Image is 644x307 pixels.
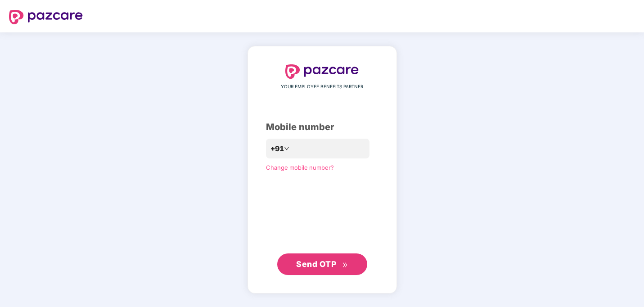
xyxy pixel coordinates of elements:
[266,164,334,171] a: Change mobile number?
[281,83,363,90] span: YOUR EMPLOYEE BENEFITS PARTNER
[9,10,83,24] img: logo
[270,143,284,154] span: +91
[277,253,367,275] button: Send OTPdouble-right
[342,262,348,268] span: double-right
[285,64,359,79] img: logo
[284,146,289,151] span: down
[266,120,378,134] div: Mobile number
[296,259,336,269] span: Send OTP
